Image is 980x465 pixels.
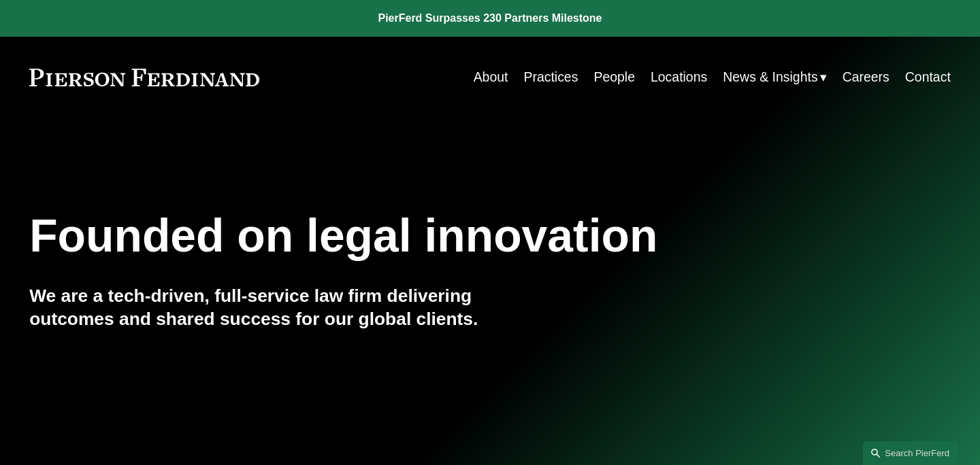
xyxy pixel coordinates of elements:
[905,64,951,90] a: Contact
[863,441,958,465] a: Search this site
[651,64,707,90] a: Locations
[523,64,578,90] a: Practices
[723,65,817,89] span: News & Insights
[29,209,797,262] h1: Founded on legal innovation
[474,64,508,90] a: About
[593,64,635,90] a: People
[723,64,826,90] a: folder dropdown
[29,285,490,330] h4: We are a tech-driven, full-service law firm delivering outcomes and shared success for our global...
[843,64,889,90] a: Careers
